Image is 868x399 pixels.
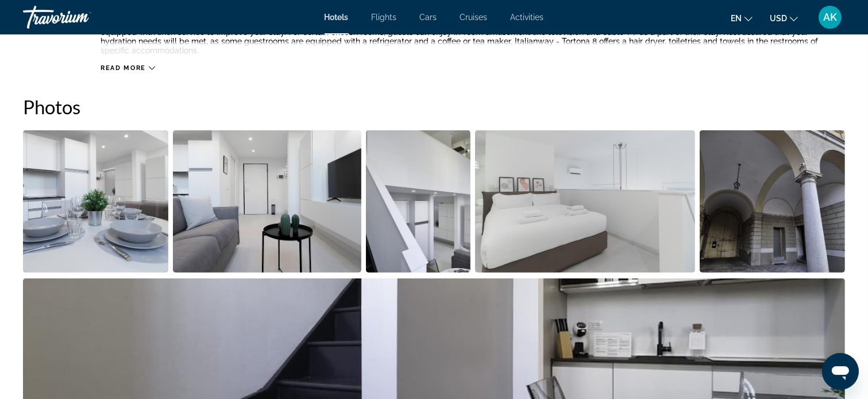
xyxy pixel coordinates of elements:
[173,130,361,273] button: Open full-screen image slider
[770,10,798,26] button: Change currency
[101,64,155,72] button: Read more
[770,14,787,23] span: USD
[815,5,845,29] button: User Menu
[511,13,544,22] a: Activities
[23,2,138,32] a: Travorium
[460,13,488,22] a: Cruises
[822,353,859,390] iframe: Кнопка запуска окна обмена сообщениями
[475,130,695,273] button: Open full-screen image slider
[731,14,742,23] span: en
[23,130,168,273] button: Open full-screen image slider
[366,130,471,273] button: Open full-screen image slider
[823,11,837,23] span: AK
[731,10,753,26] button: Change language
[325,13,349,22] a: Hotels
[23,95,845,118] h2: Photos
[700,130,845,273] button: Open full-screen image slider
[372,13,397,22] a: Flights
[101,64,146,72] span: Read more
[420,13,437,22] a: Cars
